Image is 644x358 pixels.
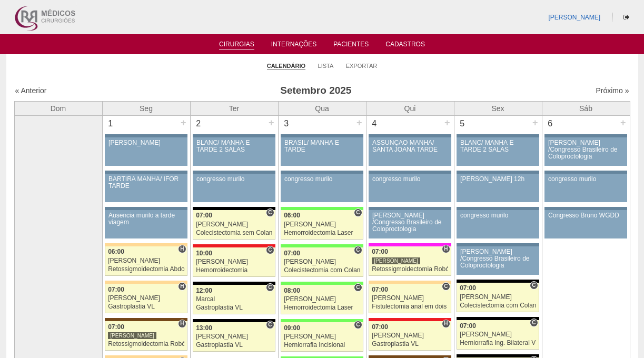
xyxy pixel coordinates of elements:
[457,283,539,312] a: C 07:00 [PERSON_NAME] Colecistectomia com Colangiografia VL
[281,319,363,322] div: Key: Brasil
[457,210,539,238] a: congresso murilo
[196,267,272,274] div: Hemorroidectomia
[454,116,471,132] div: 5
[454,101,542,115] th: Sex
[372,140,448,153] div: ASSUNÇÃO MANHÃ/ SANTA JOANA TARDE
[369,171,451,174] div: Key: Aviso
[196,230,272,236] div: Colecistectomia sem Colangiografia VL
[105,207,187,210] div: Key: Aviso
[369,321,451,351] a: H 07:00 [PERSON_NAME] Gastroplastia VL
[14,101,102,115] th: Dom
[281,285,363,314] a: C 08:00 [PERSON_NAME] Hemorroidectomia Laser
[372,323,388,331] span: 07:00
[548,212,623,219] div: Congresso Bruno WGDD
[457,243,539,246] div: Key: Aviso
[179,116,188,130] div: +
[284,304,360,311] div: Hemorroidectomia Laser
[284,333,360,340] div: [PERSON_NAME]
[457,134,539,137] div: Key: Aviso
[372,286,388,293] span: 07:00
[346,62,378,69] a: Exportar
[196,221,272,228] div: [PERSON_NAME]
[196,304,272,311] div: Gastroplastia VL
[278,101,366,115] th: Qua
[369,207,451,210] div: Key: Aviso
[333,41,369,51] a: Pacientes
[219,41,254,49] a: Cirurgias
[281,171,363,174] div: Key: Aviso
[369,243,451,246] div: Key: Pro Matre
[196,176,272,183] div: congresso murilo
[544,134,627,137] div: Key: Aviso
[281,282,363,285] div: Key: Brasil
[103,116,119,132] div: 1
[372,303,448,310] div: Fistulectomia anal em dois tempos
[279,116,295,132] div: 3
[284,287,300,294] span: 08:00
[460,284,476,292] span: 07:00
[457,354,539,357] div: Key: Blanc
[193,134,275,137] div: Key: Aviso
[457,280,539,283] div: Key: Blanc
[284,250,300,257] span: 07:00
[196,258,272,265] div: [PERSON_NAME]
[369,174,451,202] a: congresso murilo
[193,322,275,352] a: C 13:00 [PERSON_NAME] Gastroplastia VL
[530,281,538,290] span: Consultório
[193,244,275,247] div: Key: Assunção
[108,257,184,264] div: [PERSON_NAME]
[193,137,275,166] a: BLANC/ MANHÃ E TARDE 2 SALAS
[196,287,212,294] span: 12:00
[354,208,362,217] span: Consultório
[191,116,207,132] div: 2
[619,116,628,130] div: +
[460,340,536,346] div: Herniorrafia Ing. Bilateral VL
[460,322,476,330] span: 07:00
[369,246,451,276] a: H 07:00 [PERSON_NAME] Retossigmoidectomia Robótica
[548,140,623,161] div: [PERSON_NAME] /Congresso Brasileiro de Coloproctologia
[102,101,190,115] th: Seg
[623,14,629,21] i: Sair
[442,245,450,253] span: Hospital
[457,171,539,174] div: Key: Aviso
[281,207,363,210] div: Key: Brasil
[544,171,627,174] div: Key: Aviso
[284,212,300,219] span: 06:00
[281,137,363,166] a: BRASIL/ MANHÃ E TARDE
[354,283,362,292] span: Consultório
[193,285,275,314] a: C 12:00 Marcal Gastroplastia VL
[443,116,452,130] div: +
[105,134,187,137] div: Key: Aviso
[460,248,536,270] div: [PERSON_NAME] /Congresso Brasileiro de Coloproctologia
[442,282,450,291] span: Consultório
[369,284,451,313] a: C 07:00 [PERSON_NAME] Fistulectomia anal em dois tempos
[372,332,448,339] div: [PERSON_NAME]
[193,207,275,210] div: Key: Blanc
[542,116,559,132] div: 6
[369,134,451,137] div: Key: Aviso
[108,140,184,146] div: [PERSON_NAME]
[544,210,627,238] a: Congresso Bruno WGDD
[105,137,187,166] a: [PERSON_NAME]
[105,281,187,284] div: Key: Bartira
[530,319,538,327] span: Consultório
[105,246,187,276] a: H 06:00 [PERSON_NAME] Retossigmoidectomia Abdominal VL
[193,171,275,174] div: Key: Aviso
[108,332,156,340] div: [PERSON_NAME]
[284,324,300,332] span: 09:00
[108,295,184,302] div: [PERSON_NAME]
[460,176,536,183] div: [PERSON_NAME] 12h
[162,83,469,98] h3: Setembro 2025
[284,230,360,236] div: Hemorroidectomia Laser
[284,342,360,349] div: Herniorrafia Incisional
[460,302,536,309] div: Colecistectomia com Colangiografia VL
[281,322,363,352] a: C 09:00 [PERSON_NAME] Herniorrafia Incisional
[385,41,425,51] a: Cadastros
[284,176,360,183] div: congresso murilo
[460,331,536,338] div: [PERSON_NAME]
[369,137,451,166] a: ASSUNÇÃO MANHÃ/ SANTA JOANA TARDE
[108,323,124,331] span: 07:00
[267,116,276,130] div: +
[544,207,627,210] div: Key: Aviso
[460,140,536,153] div: BLANC/ MANHÃ E TARDE 2 SALAS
